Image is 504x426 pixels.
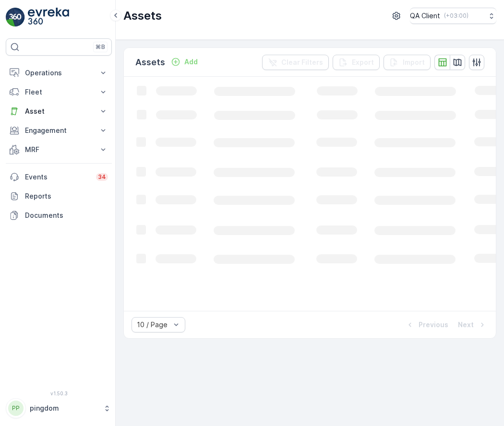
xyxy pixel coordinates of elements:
[6,187,112,206] a: Reports
[6,102,112,121] button: Asset
[8,401,24,416] div: PP
[25,191,108,201] p: Reports
[6,140,112,159] button: MRF
[457,319,488,331] button: Next
[281,58,323,67] p: Clear Filters
[25,68,93,78] p: Operations
[98,173,106,181] p: 34
[333,55,380,70] button: Export
[403,58,425,67] p: Import
[28,8,69,27] img: logo_light-DOdMpM7g.png
[6,167,112,187] a: Events34
[96,43,105,51] p: ⌘B
[25,211,108,220] p: Documents
[384,55,431,70] button: Import
[262,55,329,70] button: Clear Filters
[6,398,112,418] button: PPpingdom
[6,206,112,225] a: Documents
[6,390,112,396] span: v 1.50.3
[410,8,496,24] button: QA Client(+03:00)
[25,126,93,135] p: Engagement
[6,8,25,27] img: logo
[404,319,449,331] button: Previous
[6,83,112,102] button: Fleet
[30,403,98,413] p: pingdom
[352,58,374,67] p: Export
[410,11,440,21] p: QA Client
[167,56,202,68] button: Add
[184,57,198,67] p: Add
[25,87,93,97] p: Fleet
[6,63,112,83] button: Operations
[123,8,162,24] p: Assets
[444,12,468,20] p: ( +03:00 )
[25,172,90,182] p: Events
[25,145,93,154] p: MRF
[135,56,165,69] p: Assets
[458,320,474,330] p: Next
[419,320,448,330] p: Previous
[25,106,93,116] p: Asset
[6,121,112,140] button: Engagement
